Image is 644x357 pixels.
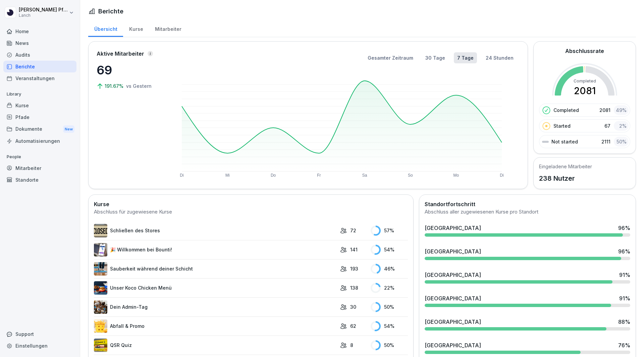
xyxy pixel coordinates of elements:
p: [PERSON_NAME] Pfuhl [19,7,68,13]
a: Kurse [123,20,149,37]
a: [GEOGRAPHIC_DATA]88% [422,315,633,333]
a: [GEOGRAPHIC_DATA]96% [422,221,633,239]
div: 54 % [371,321,408,331]
a: DokumenteNew [3,123,76,135]
div: Dokumente [3,123,76,135]
div: 57 % [371,226,408,236]
a: News [3,37,76,49]
p: 141 [350,246,358,253]
img: tah9yxvkym2pvszjriwubpkx.png [94,224,107,237]
div: [GEOGRAPHIC_DATA] [425,224,481,232]
h2: Kurse [94,200,408,208]
img: s4v3pe1m8w78qfwb7xrncfnw.png [94,300,107,314]
button: Gesamter Zeitraum [364,52,417,63]
h2: Standortfortschritt [425,200,630,208]
p: vs Gestern [126,82,152,90]
p: 62 [350,322,356,330]
text: Sa [362,173,367,178]
p: Started [553,122,571,129]
div: [GEOGRAPHIC_DATA] [425,271,481,279]
div: [GEOGRAPHIC_DATA] [425,318,481,326]
div: 46 % [371,264,408,274]
div: 50 % [371,340,408,350]
p: 67 [604,122,610,129]
a: Standorte [3,174,76,186]
button: 30 Tage [422,52,448,63]
a: Pfade [3,111,76,123]
p: 138 [350,284,358,291]
a: Mitarbeiter [3,162,76,174]
p: 69 [97,61,164,79]
a: Abfall & Promo [94,319,337,333]
a: Kurse [3,100,76,111]
div: Abschluss aller zugewiesenen Kurse pro Standort [425,208,630,216]
a: Mitarbeiter [149,20,187,37]
a: Veranstaltungen [3,72,76,84]
div: 76 % [618,341,630,349]
div: New [63,125,74,133]
img: lq22iihlx1gk089bhjtgswki.png [94,281,107,295]
div: [GEOGRAPHIC_DATA] [425,341,481,349]
div: Support [3,328,76,340]
div: 22 % [371,283,408,293]
a: Einstellungen [3,340,76,352]
p: 8 [350,342,353,349]
h1: Berichte [98,7,123,16]
a: [GEOGRAPHIC_DATA]96% [422,245,633,263]
p: Completed [553,107,579,114]
div: 96 % [618,247,630,255]
a: Audits [3,49,76,61]
img: urw3ytc7x1v5bfur977du01f.png [94,319,107,333]
a: QSR Quiz [94,339,337,352]
a: Home [3,25,76,37]
div: 50 % [371,302,408,312]
div: 96 % [618,224,630,232]
div: [GEOGRAPHIC_DATA] [425,294,481,302]
text: Di [180,173,183,178]
a: 🎉 Willkommen bei Bounti! [94,243,337,256]
a: Übersicht [88,20,123,37]
text: Do [271,173,276,178]
img: b4eu0mai1tdt6ksd7nlke1so.png [94,243,107,256]
button: 7 Tage [454,52,477,63]
p: People [3,152,76,162]
p: 30 [350,303,356,310]
p: 2111 [601,138,610,145]
p: Library [3,89,76,100]
text: Fr [317,173,321,178]
h5: Eingeladene Mitarbeiter [539,163,592,170]
p: 72 [350,227,356,234]
a: Schließen des Stores [94,224,337,237]
img: mbzv0a1adexohu9durq61vss.png [94,262,107,276]
a: [GEOGRAPHIC_DATA]76% [422,339,633,357]
p: 191.67% [105,82,125,90]
div: 88 % [618,318,630,326]
button: 24 Stunden [482,52,517,63]
text: Mi [225,173,230,178]
div: 54 % [371,245,408,255]
text: Di [500,173,503,178]
text: So [408,173,413,178]
a: Unser Koco Chicken Menü [94,281,337,295]
text: Mo [453,173,459,178]
div: 49 % [614,105,629,115]
div: 2 % [614,121,629,131]
a: Dein Admin-Tag [94,300,337,314]
p: 238 Nutzer [539,173,592,183]
div: 91 % [619,294,630,302]
div: 50 % [614,137,629,146]
div: Abschluss für zugewiesene Kurse [94,208,408,216]
div: Automatisierungen [3,135,76,147]
p: 193 [350,265,358,272]
div: Berichte [3,61,76,72]
div: [GEOGRAPHIC_DATA] [425,247,481,255]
